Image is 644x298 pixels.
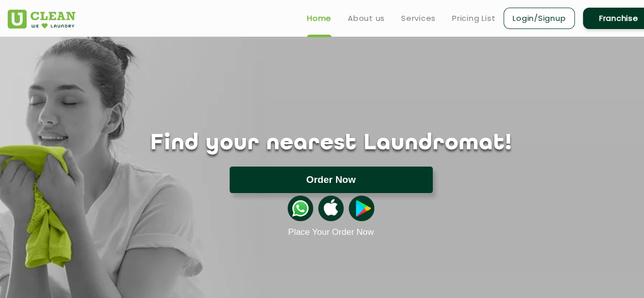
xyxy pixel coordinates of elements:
a: Login/Signup [503,8,575,29]
a: About us [348,12,385,24]
a: Services [401,12,436,24]
img: playstoreicon.png [349,196,374,221]
img: whatsappicon.png [288,196,313,221]
a: Home [307,12,331,24]
a: Pricing List [452,12,495,24]
img: apple-icon.png [318,196,344,221]
img: UClean Laundry and Dry Cleaning [8,10,75,29]
a: Place Your Order Now [288,227,374,237]
button: Order Now [230,167,433,193]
